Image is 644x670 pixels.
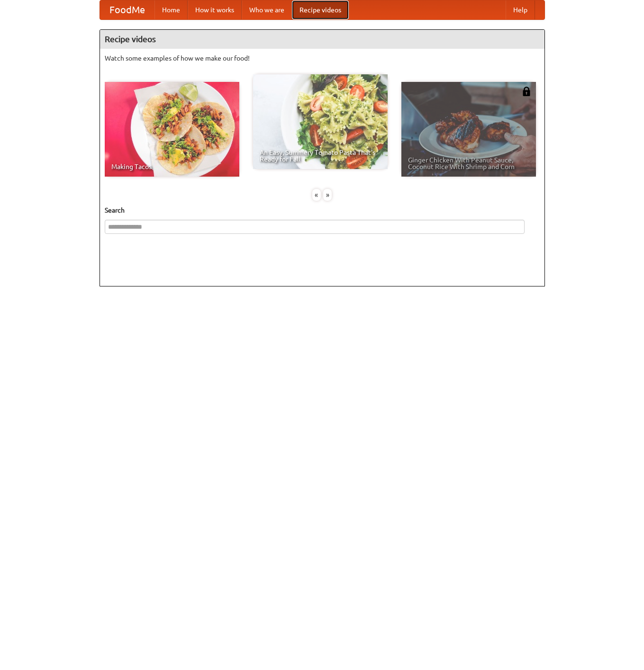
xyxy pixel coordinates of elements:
img: 483408.png [522,87,531,96]
a: Recipe videos [292,0,349,19]
div: » [323,189,332,201]
p: Watch some examples of how we make our food! [105,54,540,63]
a: How it works [188,0,242,19]
span: An Easy, Summery Tomato Pasta That's Ready for Fall [260,149,381,162]
a: Help [506,0,535,19]
span: Making Tacos [111,163,233,170]
h5: Search [105,205,540,215]
a: Home [154,0,188,19]
h4: Recipe videos [100,30,544,49]
a: FoodMe [100,0,154,19]
a: An Easy, Summery Tomato Pasta That's Ready for Fall [253,74,388,169]
div: « [312,189,321,201]
a: Who we are [242,0,292,19]
a: Making Tacos [105,82,239,177]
